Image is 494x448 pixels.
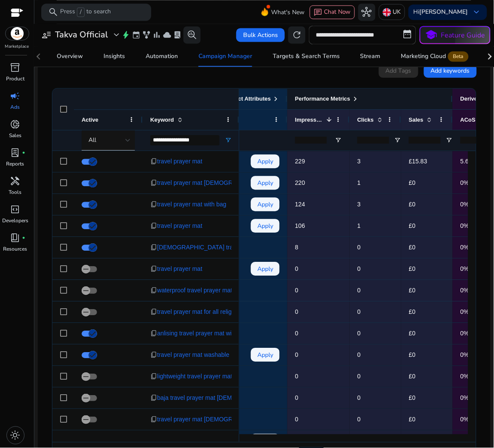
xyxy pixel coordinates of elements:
[132,31,140,39] span: event
[10,233,21,243] span: book_4
[292,30,302,40] span: refresh
[357,330,361,337] span: 0
[357,201,361,208] span: 3
[324,8,351,16] span: Chat Now
[198,53,252,59] div: Campaign Manager
[314,8,322,17] span: chat
[460,117,476,123] span: ACoS
[150,135,220,145] input: Keyword Filter Input
[150,117,174,123] span: Keyword
[150,351,157,358] span: content_copy
[9,132,21,139] p: Sales
[157,325,248,342] span: anlising travel prayer mat with bag
[173,31,182,39] span: lab_profile
[409,303,445,321] p: £0
[409,217,445,235] p: £0
[150,222,157,229] span: content_copy
[425,29,438,41] span: school
[295,346,342,364] p: 0
[150,373,157,380] span: content_copy
[150,244,157,251] span: content_copy
[236,28,285,42] button: Bulk Actions
[271,5,305,20] span: What's New
[257,217,273,235] span: Apply
[6,160,24,168] p: Reports
[335,137,342,144] button: Open Filter Menu
[3,245,27,253] p: Resources
[409,325,445,342] p: £0
[409,239,445,256] p: £0
[146,53,178,59] div: Automation
[187,30,197,40] span: search_insights
[251,348,280,362] button: Apply
[414,9,468,15] p: Hi
[357,158,361,165] span: 3
[409,346,445,364] p: £0
[357,308,361,315] span: 0
[295,411,342,428] p: 0
[251,154,280,168] button: Apply
[358,3,375,21] button: hub
[448,51,469,61] span: Beta
[357,265,361,272] span: 0
[157,282,302,299] span: waterproof travel prayer mat [DEMOGRAPHIC_DATA]
[157,217,202,235] span: travel prayer mat
[394,137,401,144] button: Open Filter Menu
[150,308,157,315] span: content_copy
[150,394,157,401] span: content_copy
[152,31,161,39] span: bar_chart
[295,174,342,192] p: 220
[409,368,445,385] p: £0
[10,204,21,215] span: code_blocks
[157,239,271,256] span: [DEMOGRAPHIC_DATA] travel prayer mat
[6,75,24,83] p: Product
[357,222,361,229] span: 1
[111,30,122,40] span: expand_more
[295,95,351,102] span: Performance Metrics
[295,260,342,278] p: 0
[310,5,355,19] button: chatChat Now
[257,174,273,192] span: Apply
[357,117,374,123] span: Clicks
[295,325,342,342] p: 0
[295,303,342,321] p: 0
[357,287,361,294] span: 0
[295,368,342,385] p: 0
[401,53,470,60] div: Marketing Cloud
[257,153,273,170] span: Apply
[257,346,273,364] span: Apply
[142,31,151,39] span: family_history
[150,158,157,165] span: content_copy
[225,137,232,144] button: Open Filter Menu
[257,260,273,278] span: Apply
[420,26,491,44] button: schoolFeature Guide
[409,260,445,278] p: £0
[150,287,157,294] span: content_copy
[157,368,232,385] span: lightweight travel prayer mat
[409,196,445,213] p: £0
[157,196,226,213] span: travel prayer mat with bag
[360,53,381,59] div: Stream
[251,197,280,211] button: Apply
[41,30,52,40] span: user_attributes
[472,7,482,17] span: keyboard_arrow_down
[441,30,485,40] p: Feature Guide
[273,53,340,59] div: Targets & Search Terms
[383,8,391,16] img: uk.svg
[251,219,280,233] button: Apply
[157,174,271,192] span: travel prayer mat [DEMOGRAPHIC_DATA]
[150,201,157,208] span: content_copy
[150,265,157,272] span: content_copy
[2,217,28,224] p: Developers
[295,196,342,213] p: 124
[420,8,468,16] b: [PERSON_NAME]
[10,147,21,158] span: lab_profile
[150,330,157,337] span: content_copy
[362,7,372,17] span: hub
[295,117,323,123] span: Impressions
[222,95,271,102] span: Product Attributes
[77,7,85,17] span: /
[183,26,201,43] button: search_insights
[9,188,22,196] p: Tools
[48,7,58,17] span: search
